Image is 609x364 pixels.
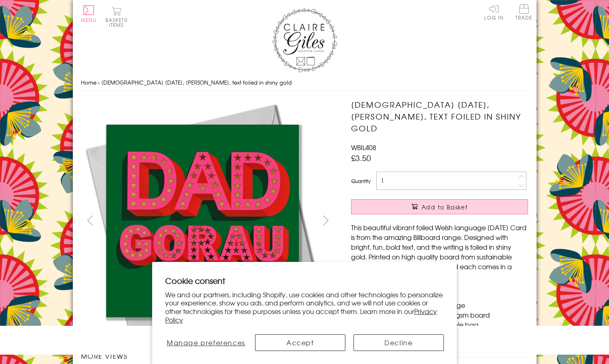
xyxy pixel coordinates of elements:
[317,211,335,229] button: next
[81,99,325,343] img: Welsh Father's Day, Dad Gorau, text foiled in shiny gold
[351,99,528,134] h1: [DEMOGRAPHIC_DATA] [DATE], [PERSON_NAME], text foiled in shiny gold
[272,8,337,72] img: Claire Giles Greetings Cards
[98,78,100,86] span: ›
[165,306,437,325] a: Privacy Policy
[351,142,376,152] span: WBIL408
[167,338,245,347] span: Manage preferences
[165,290,444,324] p: We and our partners, including Shopify, use cookies and other technologies to personalize your ex...
[109,16,128,28] span: 0 items
[81,74,528,91] nav: breadcrumbs
[165,334,247,351] button: Manage preferences
[421,203,468,211] span: Add to Basket
[484,4,504,20] a: Log In
[351,177,371,185] label: Quantity
[351,199,528,214] button: Add to Basket
[101,78,292,86] span: [DEMOGRAPHIC_DATA] [DATE], [PERSON_NAME], text foiled in shiny gold
[105,7,128,27] button: Basket0 items
[81,351,335,361] h3: More views
[351,152,371,163] span: £3.50
[81,16,97,24] span: Menu
[351,222,528,281] p: This beautiful vibrant foiled Welsh language [DATE] Card is from the amazing Billboard range. Des...
[515,4,533,20] span: Trade
[81,211,99,229] button: prev
[165,275,444,286] h2: Cookie consent
[354,334,444,351] button: Decline
[515,4,533,22] a: Trade
[81,78,96,86] a: Home
[81,5,97,22] button: Menu
[255,334,345,351] button: Accept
